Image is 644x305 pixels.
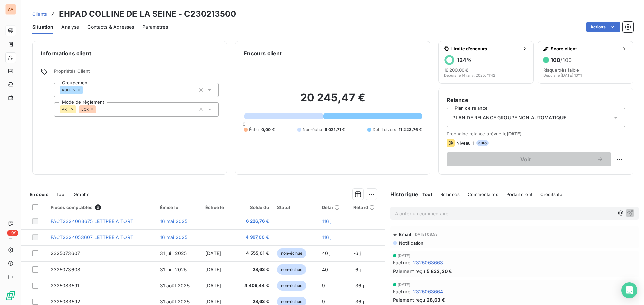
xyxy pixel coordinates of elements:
[205,205,229,210] div: Échue le
[238,266,269,273] span: 28,63 €
[160,299,190,304] span: 31 août 2025
[447,131,625,136] span: Prochaine relance prévue le
[238,205,269,210] div: Solde dû
[393,259,412,266] span: Facture :
[551,57,572,63] h6: 100
[95,204,101,210] span: 6
[5,4,16,15] div: AA
[543,67,579,73] span: Risque très faible
[456,140,474,146] span: Niveau 1
[325,127,345,133] span: 9 021,71 €
[322,266,331,272] span: 40 j
[51,283,80,288] span: 2325083591
[160,234,188,240] span: 16 mai 2025
[353,283,364,288] span: -36 j
[51,234,133,240] span: FACT2324053607 LETTREE A TORT
[543,73,582,77] span: Depuis le [DATE] 10:11
[353,250,361,256] span: -6 j
[398,283,411,287] span: [DATE]
[238,234,269,241] span: 4 997,00 €
[353,299,364,304] span: -36 j
[277,281,306,291] span: non-échue
[427,296,445,303] span: 28,63 €
[81,107,88,111] span: LCR
[353,205,381,210] div: Retard
[87,24,134,30] span: Contacts & Adresses
[303,127,322,133] span: Non-échu
[205,299,221,304] span: [DATE]
[205,266,221,272] span: [DATE]
[586,22,620,32] button: Actions
[160,283,190,288] span: 31 août 2025
[238,298,269,305] span: 28,63 €
[322,283,327,288] span: 9 j
[160,218,188,224] span: 16 mai 2025
[427,268,452,275] span: 5 832,20 €
[51,218,133,224] span: FACT2324063675 LETTREE A TORT
[160,266,187,272] span: 31 juil. 2025
[393,296,425,303] span: Paiement reçu
[261,127,275,133] span: 0,00 €
[468,192,498,197] span: Commentaires
[444,73,495,77] span: Depuis le 14 janv. 2025, 11:42
[277,248,306,258] span: non-échue
[413,232,438,236] span: [DATE] 08:53
[422,192,432,197] span: Tout
[506,192,532,197] span: Portail client
[452,114,567,121] span: PLAN DE RELANCE GROUPE NON AUTOMATIQUE
[444,67,468,73] span: 16 200,00 €
[393,288,412,295] span: Facture :
[507,131,522,136] span: [DATE]
[5,290,16,301] img: Logo LeanPay
[41,49,219,57] h6: Informations client
[160,205,198,210] div: Émise le
[413,259,443,266] span: 2325063663
[56,192,66,197] span: Tout
[399,232,412,237] span: Email
[238,218,269,225] span: 6 226,76 €
[399,127,422,133] span: 11 223,76 €
[32,11,47,17] a: Clients
[476,140,489,146] span: auto
[249,127,259,133] span: Échu
[238,282,269,289] span: 4 409,44 €
[322,299,327,304] span: 9 j
[621,282,637,298] div: Open Intercom Messenger
[447,96,625,104] h6: Relance
[205,283,221,288] span: [DATE]
[30,192,48,197] span: En cours
[398,240,424,246] span: Notification
[51,266,81,272] span: 2325073608
[322,234,332,240] span: 116 j
[62,88,75,92] span: AUCUN
[538,41,633,84] button: Score client100/100Risque très faibleDepuis le [DATE] 10:11
[205,250,221,256] span: [DATE]
[451,46,520,51] span: Limite d’encours
[7,230,18,236] span: +99
[62,107,69,111] span: VRT
[83,87,88,93] input: Ajouter une valeur
[457,57,472,63] h6: 124 %
[142,24,168,30] span: Paramètres
[54,68,219,78] span: Propriétés Client
[160,250,187,256] span: 31 juil. 2025
[353,266,361,272] span: -6 j
[74,192,90,197] span: Graphe
[322,218,332,224] span: 116 j
[551,46,619,51] span: Score client
[61,24,79,30] span: Analyse
[277,205,314,210] div: Statut
[51,204,152,210] div: Pièces comptables
[244,91,422,111] h2: 20 245,47 €
[32,11,47,17] span: Clients
[243,121,245,127] span: 0
[244,49,282,57] h6: Encours client
[32,24,53,30] span: Situation
[96,106,101,112] input: Ajouter une valeur
[413,288,443,295] span: 2325063664
[440,192,460,197] span: Relances
[438,41,534,84] button: Limite d’encours124%16 200,00 €Depuis le 14 janv. 2025, 11:42
[277,264,306,275] span: non-échue
[455,157,597,162] span: Voir
[51,299,81,304] span: 2325083592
